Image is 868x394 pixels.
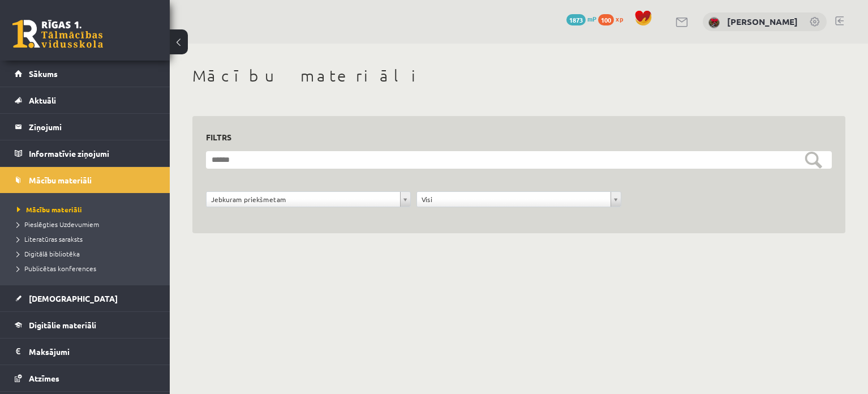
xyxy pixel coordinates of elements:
a: Jebkuram priekšmetam [207,192,410,207]
span: Publicētas konferences [17,264,96,273]
a: Maksājumi [15,339,156,365]
img: Tīna Šneidere [708,17,720,28]
a: 1873 mP [566,14,596,23]
span: Atzīmes [29,373,59,383]
legend: Informatīvie ziņojumi [29,140,156,166]
a: Informatīvie ziņojumi [15,140,156,166]
a: Visi [417,192,621,207]
span: mP [587,14,596,23]
span: Mācību materiāli [17,205,82,214]
span: Sākums [29,68,58,79]
legend: Maksājumi [29,339,156,365]
a: [PERSON_NAME] [727,16,798,27]
h1: Mācību materiāli [192,66,845,85]
a: Sākums [15,61,156,87]
span: 100 [598,14,614,25]
span: Mācību materiāli [29,175,92,185]
a: Mācību materiāli [17,204,158,215]
a: 100 xp [598,14,629,23]
a: Rīgas 1. Tālmācības vidusskola [12,20,103,48]
span: xp [616,14,623,23]
span: Digitālā bibliotēka [17,249,80,258]
span: Visi [422,192,606,207]
h3: Filtrs [206,130,818,145]
span: Aktuāli [29,95,56,105]
a: Atzīmes [15,365,156,391]
span: Digitālie materiāli [29,320,96,330]
a: Pieslēgties Uzdevumiem [17,219,158,229]
span: Jebkuram priekšmetam [211,192,396,207]
a: Aktuāli [15,87,156,113]
a: Digitālie materiāli [15,312,156,338]
a: Publicētas konferences [17,263,158,273]
span: 1873 [566,14,586,25]
span: Pieslēgties Uzdevumiem [17,220,99,229]
a: Digitālā bibliotēka [17,249,158,259]
a: Mācību materiāli [15,167,156,193]
legend: Ziņojumi [29,114,156,140]
a: [DEMOGRAPHIC_DATA] [15,285,156,311]
a: Ziņojumi [15,114,156,140]
span: Literatūras saraksts [17,234,83,243]
a: Literatūras saraksts [17,234,158,244]
span: [DEMOGRAPHIC_DATA] [29,293,118,303]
